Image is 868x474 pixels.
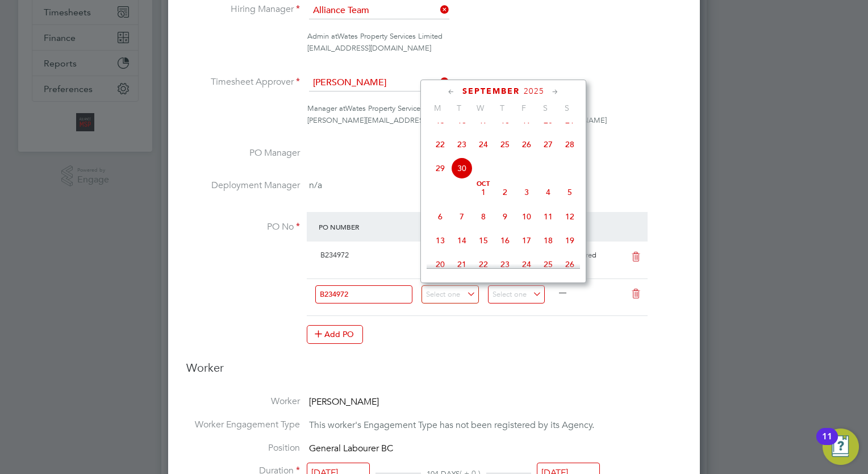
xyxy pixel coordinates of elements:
[186,147,300,159] label: PO Manager
[320,250,349,260] span: B234972
[473,134,494,155] span: 24
[429,230,451,251] span: 13
[309,396,379,408] span: [PERSON_NAME]
[559,253,581,275] span: 26
[535,103,556,113] span: S
[315,285,412,304] input: Search for...
[537,230,559,251] span: 18
[309,74,449,92] input: Search for...
[556,103,578,113] span: S
[307,31,337,41] span: Admin at
[307,325,363,343] button: Add PO
[494,230,516,251] span: 16
[309,443,393,454] span: General Labourer BC
[516,230,537,251] span: 17
[307,103,345,113] span: Manager at
[309,419,594,431] span: This worker's Engagement Type has not been registered by its Agency.
[473,181,494,187] span: Oct
[429,134,451,155] span: 22
[429,157,451,179] span: 29
[488,285,545,304] input: Select one
[537,253,559,275] span: 25
[516,253,537,275] span: 24
[822,436,832,451] div: 11
[524,86,544,96] span: 2025
[429,206,451,227] span: 6
[448,103,470,113] span: T
[186,76,300,88] label: Timesheet Approver
[186,221,300,233] label: PO No
[307,115,607,125] span: [PERSON_NAME][EMAIL_ADDRESS][PERSON_NAME][PERSON_NAME][DOMAIN_NAME]
[186,419,300,431] label: Worker Engagement Type
[513,103,535,113] span: F
[309,180,322,191] span: n/a
[337,31,443,41] span: Wates Property Services Limited
[186,360,682,384] h3: Worker
[559,206,581,227] span: 12
[462,86,520,96] span: September
[494,253,516,275] span: 23
[345,103,450,113] span: Wates Property Services Limited
[451,134,473,155] span: 23
[559,288,566,297] span: —
[559,181,581,203] span: 5
[309,2,449,19] input: Search for...
[186,442,300,454] label: Position
[516,181,537,203] span: 3
[451,206,473,227] span: 7
[429,253,451,275] span: 20
[422,285,479,304] input: Select one
[494,134,516,155] span: 25
[559,134,581,155] span: 28
[451,157,473,179] span: 30
[554,217,621,237] div: Expiry
[537,181,559,203] span: 4
[186,180,300,192] label: Deployment Manager
[451,230,473,251] span: 14
[307,43,682,55] div: [EMAIL_ADDRESS][DOMAIN_NAME]
[559,230,581,251] span: 19
[427,103,448,113] span: M
[473,230,494,251] span: 15
[470,103,491,113] span: W
[494,181,516,203] span: 2
[516,206,537,227] span: 10
[473,253,494,275] span: 22
[823,429,859,465] button: Open Resource Center, 11 new notifications
[186,3,300,15] label: Hiring Manager
[494,206,516,227] span: 9
[516,134,537,155] span: 26
[186,396,300,408] label: Worker
[537,206,559,227] span: 11
[451,253,473,275] span: 21
[473,181,494,203] span: 1
[316,217,422,237] div: PO Number
[473,206,494,227] span: 8
[537,134,559,155] span: 27
[491,103,513,113] span: T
